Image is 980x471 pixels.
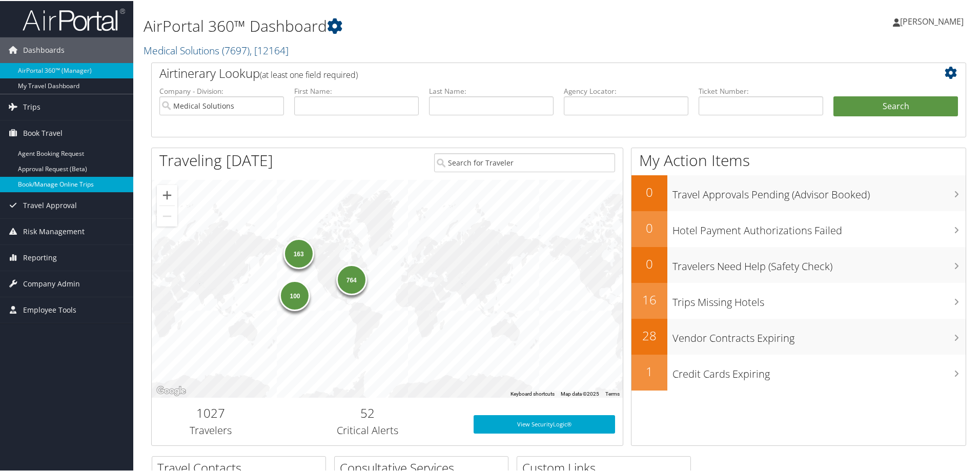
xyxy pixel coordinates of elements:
h3: Credit Cards Expiring [672,361,966,380]
h2: 0 [631,254,667,272]
h1: My Action Items [631,149,966,170]
button: Keyboard shortcuts [511,390,555,397]
div: 100 [279,279,310,310]
a: View SecurityLogic® [474,414,615,433]
a: 0Travel Approvals Pending (Advisor Booked) [631,174,966,210]
div: 764 [336,263,366,294]
button: Zoom out [157,205,177,226]
h3: Trips Missing Hotels [672,289,966,309]
a: 28Vendor Contracts Expiring [631,318,966,354]
h3: Travel Approvals Pending (Advisor Booked) [672,181,966,201]
button: Zoom in [157,184,177,204]
h2: 16 [631,290,667,308]
h3: Travelers [159,422,262,437]
label: Company - Division: [159,85,284,95]
span: (at least one field required) [260,68,358,79]
span: Map data ©2025 [561,390,599,396]
span: Dashboards [23,36,65,62]
h2: 52 [277,403,458,421]
a: Open this area in Google Maps (opens a new window) [154,383,188,397]
label: First Name: [294,85,419,95]
span: Travel Approval [23,192,77,217]
h3: Vendor Contracts Expiring [672,325,966,344]
span: [PERSON_NAME] [900,15,964,26]
img: Google [154,383,188,397]
a: 1Credit Cards Expiring [631,354,966,390]
h3: Hotel Payment Authorizations Failed [672,217,966,237]
label: Ticket Number: [699,85,823,95]
button: Search [833,95,958,116]
h2: Airtinerary Lookup [159,64,890,81]
input: Search for Traveler [434,152,615,171]
span: Book Travel [23,119,63,145]
a: Terms [605,390,620,396]
h1: Traveling [DATE] [159,149,273,170]
h3: Critical Alerts [277,422,458,437]
a: 0Travelers Need Help (Safety Check) [631,246,966,282]
h1: AirPortal 360™ Dashboard [144,14,697,36]
h2: 1 [631,362,667,379]
span: Risk Management [23,218,85,243]
a: 16Trips Missing Hotels [631,282,966,318]
h3: Travelers Need Help (Safety Check) [672,253,966,273]
span: Trips [23,93,40,119]
h2: 1027 [159,403,262,421]
h2: 28 [631,326,667,343]
a: [PERSON_NAME] [893,5,974,36]
span: ( 7697 ) [222,43,250,56]
img: airportal-logo.png [23,7,125,31]
label: Last Name: [429,85,554,95]
a: 0Hotel Payment Authorizations Failed [631,210,966,246]
h2: 0 [631,182,667,200]
span: , [ 12164 ] [250,43,289,56]
h2: 0 [631,218,667,236]
span: Employee Tools [23,296,76,322]
label: Agency Locator: [564,85,688,95]
span: Reporting [23,244,57,270]
div: 163 [283,237,314,268]
span: Company Admin [23,270,80,296]
a: Medical Solutions [144,43,289,56]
